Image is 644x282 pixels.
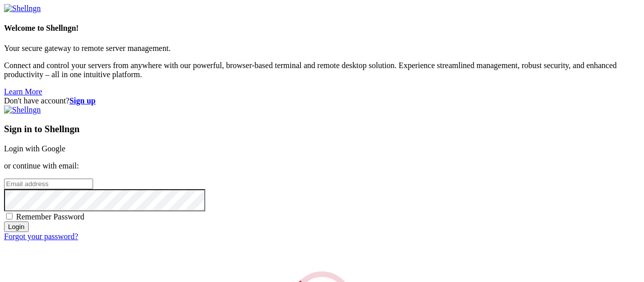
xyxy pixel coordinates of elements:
img: Shellngn [4,4,41,13]
input: Login [4,221,29,232]
img: Shellngn [4,105,41,115]
p: Connect and control your servers from anywhere with our powerful, browser-based terminal and remo... [4,61,640,79]
p: or continue with email: [4,161,640,171]
input: Remember Password [6,213,13,219]
p: Your secure gateway to remote server management. [4,44,640,53]
div: Don't have account? [4,96,640,105]
h4: Welcome to Shellngn! [4,24,640,33]
a: Login with Google [4,144,65,153]
a: Learn More [4,87,42,96]
a: Sign up [69,96,96,105]
span: Remember Password [16,212,85,221]
a: Forgot your password? [4,232,78,241]
input: Email address [4,179,93,189]
h3: Sign in to Shellngn [4,124,640,135]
